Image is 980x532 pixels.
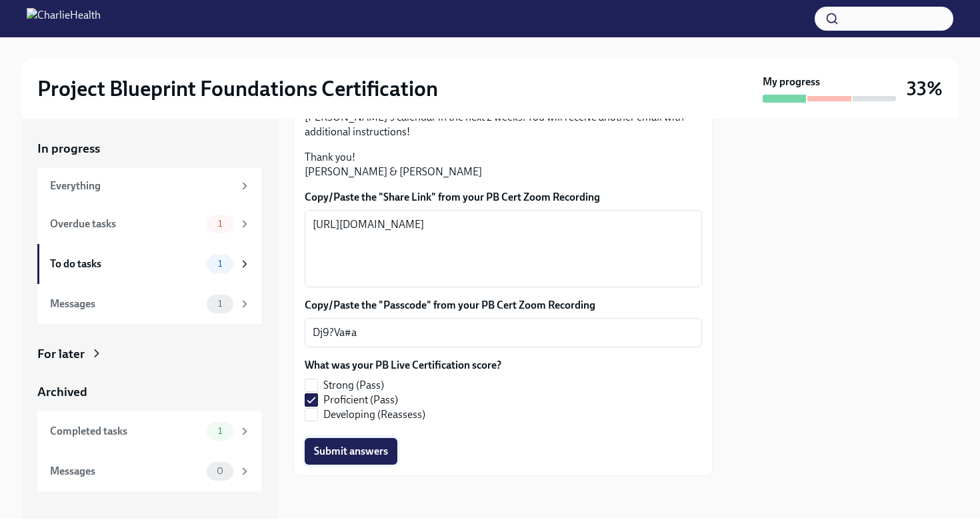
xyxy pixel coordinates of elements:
div: Everything [50,179,233,193]
a: Everything [37,168,261,204]
a: For later [37,345,261,363]
label: Copy/Paste the "Passcode" from your PB Cert Zoom Recording [305,298,702,313]
strong: My progress [763,75,820,89]
span: 1 [210,259,230,269]
div: Completed tasks [50,424,201,439]
a: Messages0 [37,451,261,491]
span: 1 [210,426,230,436]
div: Overdue tasks [50,217,201,231]
a: Archived [37,383,261,401]
a: In progress [37,140,261,157]
label: Copy/Paste the "Share Link" from your PB Cert Zoom Recording [305,190,702,205]
div: Messages [50,297,201,311]
span: 0 [209,466,231,476]
span: Strong (Pass) [323,378,384,393]
a: Completed tasks1 [37,411,261,451]
div: For later [37,345,85,363]
p: Thank you! [PERSON_NAME] & [PERSON_NAME] [305,150,702,179]
a: To do tasks1 [37,244,261,284]
textarea: [URL][DOMAIN_NAME] [313,217,694,281]
span: 1 [210,299,230,309]
img: CharlieHealth [27,8,101,29]
span: Submit answers [314,445,388,458]
span: Proficient (Pass) [323,393,398,407]
div: To do tasks [50,257,201,271]
button: Submit answers [305,438,397,465]
div: Messages [50,464,201,479]
h2: Project Blueprint Foundations Certification [37,75,438,102]
span: Developing (Reassess) [323,407,425,422]
textarea: Dj9?Va#a [313,325,694,341]
a: Overdue tasks1 [37,204,261,244]
label: What was your PB Live Certification score? [305,358,501,373]
span: 1 [210,219,230,229]
h3: 33% [907,77,943,101]
a: Messages1 [37,284,261,324]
